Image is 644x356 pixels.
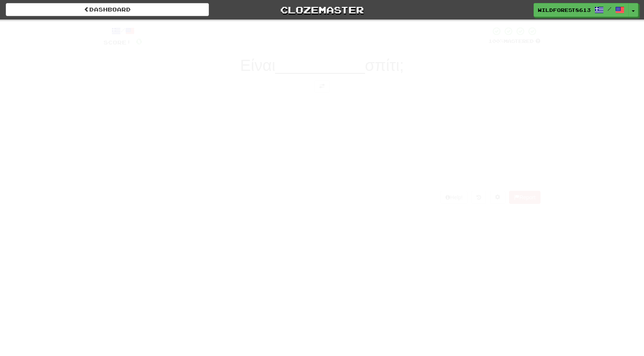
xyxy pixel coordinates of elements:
[481,20,488,30] span: 8
[488,38,540,45] div: Mastered
[225,114,230,120] small: 1 .
[275,56,365,74] span: __________
[352,20,359,30] span: 0
[227,158,232,164] small: 3 .
[230,109,265,121] span: μακριά
[232,153,263,165] span: κανείς
[174,98,316,132] button: 1.μακριά
[103,26,142,36] div: /
[328,143,470,176] button: 4.πιο σκούρα
[136,36,142,46] span: 0
[103,39,131,46] span: Score:
[240,56,275,74] span: Είναι
[365,56,404,74] span: σπίτι;
[6,3,209,16] a: Dashboard
[174,143,316,176] button: 3.κανείς
[379,109,423,121] span: ευπαθής
[220,3,424,16] a: Clozemaster
[371,153,431,165] span: πιο σκούρα
[509,191,540,204] button: Report
[375,114,379,120] small: 2 .
[472,191,486,204] button: Round history (alt+y)
[314,80,330,93] button: Toggle translation (alt+t)
[534,3,629,17] a: WildForest8613 /
[538,7,591,13] span: WildForest8613
[440,191,468,204] button: Help!
[202,20,209,30] span: 0
[608,6,611,11] span: /
[488,38,504,44] span: 100 %
[328,98,470,132] button: 2.ευπαθής
[366,158,371,164] small: 4 .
